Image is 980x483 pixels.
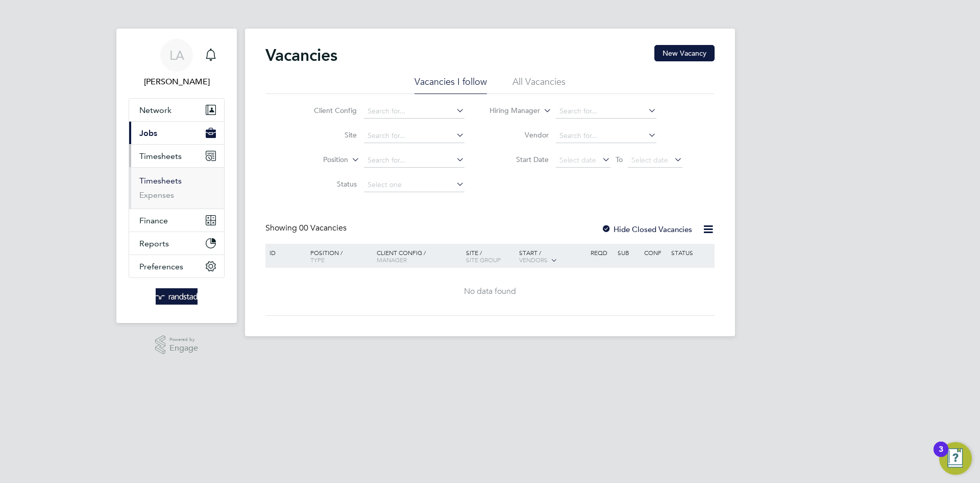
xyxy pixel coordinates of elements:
div: Timesheets [129,167,224,209]
span: Type [310,256,325,264]
span: Finance [139,216,168,225]
span: Lynne Andrews [129,76,225,88]
a: LA[PERSON_NAME] [129,39,225,88]
a: Timesheets [139,176,182,186]
span: Network [139,105,171,115]
button: Timesheets [129,145,224,167]
span: 00 Vacancies [299,223,347,233]
button: Network [129,99,224,121]
span: Vendors [519,256,548,264]
input: Search for... [364,104,464,119]
span: Reports [139,239,169,248]
div: Reqd [588,244,615,261]
span: Powered by [169,335,198,344]
button: Preferences [129,255,224,278]
span: Manager [377,256,407,264]
span: To [612,153,626,166]
span: Timesheets [139,151,182,161]
div: Status [669,244,713,261]
span: Select date [631,155,668,165]
label: Position [289,155,348,165]
h2: Vacancies [265,45,337,65]
a: Powered byEngage [155,335,199,355]
nav: Main navigation [116,29,237,323]
a: Go to home page [129,288,225,305]
input: Select one [364,178,464,192]
label: Hide Closed Vacancies [601,224,692,234]
div: Start / [517,244,588,269]
div: Position / [303,244,374,268]
label: Start Date [490,155,549,164]
div: Site / [463,244,517,268]
div: No data found [267,286,713,297]
span: Jobs [139,128,157,138]
div: Sub [615,244,642,261]
label: Hiring Manager [481,106,540,116]
input: Search for... [556,104,656,119]
li: All Vacancies [512,76,566,94]
span: Site Group [466,256,501,264]
button: Finance [129,209,224,232]
div: ID [267,244,303,261]
img: randstad-logo-retina.png [156,288,198,305]
div: Conf [642,244,668,261]
button: Open Resource Center, 3 new notifications [939,442,972,475]
input: Search for... [556,129,656,143]
span: Preferences [139,262,183,271]
li: Vacancies I follow [414,76,487,94]
button: Reports [129,232,224,255]
label: Site [298,130,357,140]
div: Client Config / [374,244,463,268]
a: Expenses [139,190,174,200]
span: Select date [559,155,596,165]
div: Showing [265,223,349,234]
label: Client Config [298,106,357,115]
label: Status [298,179,357,189]
button: Jobs [129,122,224,144]
div: 3 [939,449,943,463]
span: Engage [169,344,198,353]
input: Search for... [364,153,464,168]
button: New Vacancy [654,45,715,61]
span: LA [169,49,184,62]
label: Vendor [490,130,549,140]
input: Search for... [364,129,464,143]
